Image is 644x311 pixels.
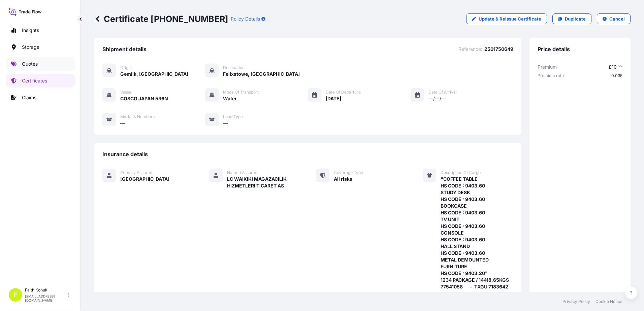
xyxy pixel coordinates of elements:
[562,299,590,304] a: Privacy Policy
[6,24,75,37] a: Insights
[612,65,617,69] span: 10
[227,176,300,189] span: LC WAIKIKI MAGAZACILIK HIZMETLERI TICARET AS
[22,61,38,67] p: Quotes
[597,13,631,24] button: Cancel
[484,46,513,53] span: 2501750649
[479,15,541,22] p: Update & Reissue Certificate
[227,170,257,175] span: Named Assured
[120,114,155,119] span: Marks & Numbers
[102,46,147,53] span: Shipment details
[428,95,446,102] span: —/—/—
[428,90,457,95] span: Date of Arrival
[120,65,132,70] span: Origin
[223,114,243,119] span: Load Type
[326,90,361,95] span: Date of Departure
[618,65,622,68] span: 99
[120,170,152,175] span: Primary Assured
[25,294,67,302] p: [EMAIL_ADDRESS][DOMAIN_NAME]
[120,176,169,182] span: [GEOGRAPHIC_DATA]
[6,74,75,88] a: Certificates
[538,46,570,53] span: Price details
[14,291,18,298] span: F
[223,71,300,77] span: Felixstowe, [GEOGRAPHIC_DATA]
[22,44,39,50] p: Storage
[552,13,591,24] a: Duplicate
[120,120,125,127] span: —
[6,40,75,54] a: Storage
[102,151,148,158] span: Insurance details
[565,15,586,22] p: Duplicate
[223,95,237,102] span: Water
[609,65,612,69] span: £
[6,91,75,104] a: Claims
[120,71,188,77] span: Gemlik, [GEOGRAPHIC_DATA]
[458,46,482,53] span: Reference :
[326,95,341,102] span: [DATE]
[538,73,564,78] span: Premium rate
[120,95,168,102] span: COSCO JAPAN 536N
[6,57,75,71] a: Quotes
[22,94,36,101] p: Claims
[609,15,625,22] p: Cancel
[231,15,260,22] p: Policy Details
[22,77,47,84] p: Certificates
[223,90,259,95] span: Mode of Transport
[466,13,547,24] a: Update & Reissue Certificate
[94,13,228,24] p: Certificate [PHONE_NUMBER]
[595,299,622,304] a: Cookie Notice
[538,64,557,70] span: Premium
[617,65,618,68] span: .
[441,170,481,175] span: Description Of Cargo
[223,65,245,70] span: Destination
[223,120,228,127] span: —
[22,27,39,34] p: Insights
[334,176,352,182] span: All risks
[25,287,67,293] p: Faith Konuk
[441,176,513,310] span: "COFFEE TABLE HS CODE : 9403.60 STUDY DESK HS CODE : 9403.60 BOOKCASE HS CODE : 9403.60 TV UNIT H...
[334,170,363,175] span: Coverage Type
[120,90,132,95] span: Vessel
[611,73,622,78] span: 0.035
